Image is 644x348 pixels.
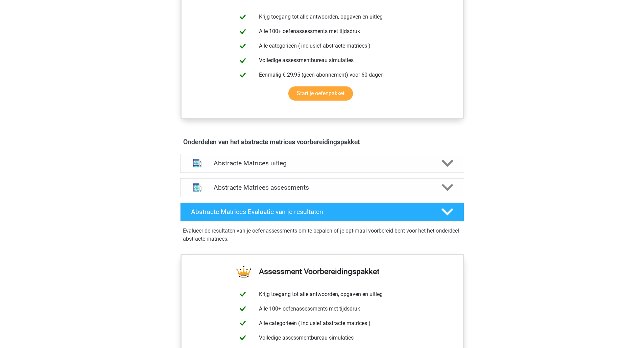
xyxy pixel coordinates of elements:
h4: Abstracte Matrices uitleg [214,159,431,167]
a: uitleg Abstracte Matrices uitleg [177,154,467,173]
a: assessments Abstracte Matrices assessments [177,178,467,197]
a: Start je oefenpakket [288,86,353,101]
img: abstracte matrices assessments [189,179,206,196]
h4: Onderdelen van het abstracte matrices voorbereidingspakket [183,138,461,146]
h4: Abstracte Matrices Evaluatie van je resultaten [191,208,431,216]
img: abstracte matrices uitleg [189,155,206,172]
a: Abstracte Matrices Evaluatie van je resultaten [177,203,467,221]
p: Evalueer de resultaten van je oefenassessments om te bepalen of je optimaal voorbereid bent voor ... [183,227,461,243]
h4: Abstracte Matrices assessments [214,184,431,191]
